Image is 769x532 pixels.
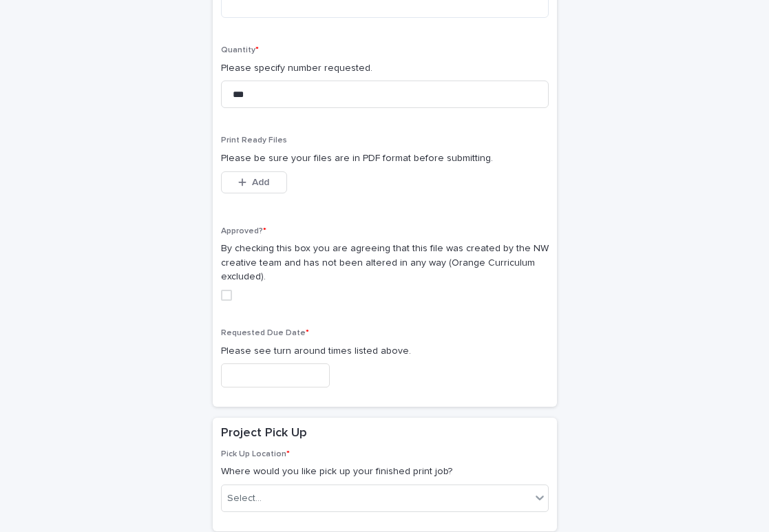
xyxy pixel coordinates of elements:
span: Quantity [221,46,259,54]
span: Approved? [221,227,266,235]
p: Please be sure your files are in PDF format before submitting. [221,151,549,166]
p: Please specify number requested. [221,61,549,76]
p: By checking this box you are agreeing that this file was created by the NW creative team and has ... [221,242,549,284]
p: Where would you like pick up your finished print job? [221,465,549,479]
button: Add [221,171,287,193]
div: Select... [227,491,262,506]
span: Print Ready Files [221,136,287,145]
p: Please see turn around times listed above. [221,344,549,359]
h2: Project Pick Up [221,426,307,441]
span: Add [252,178,269,187]
span: Requested Due Date [221,329,309,337]
span: Pick Up Location [221,450,290,458]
